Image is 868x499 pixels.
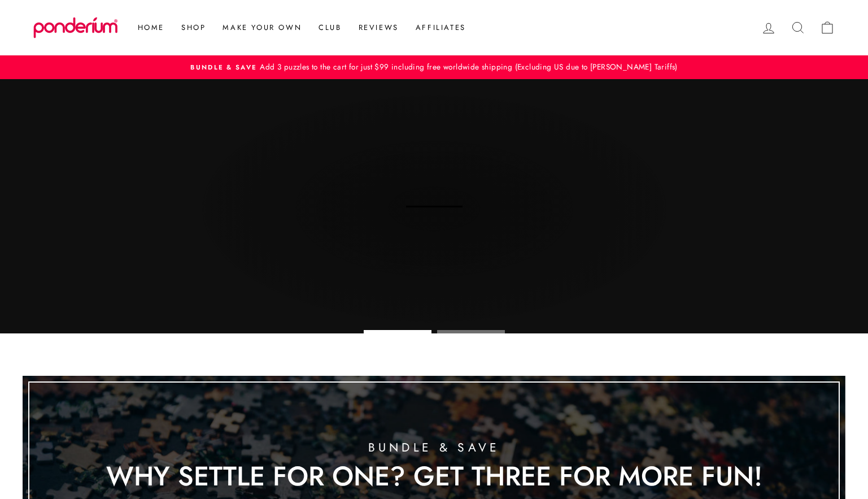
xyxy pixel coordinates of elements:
a: Home [129,18,173,38]
div: Bundle & Save [106,441,762,455]
div: Why Settle for One? Get Three for More Fun! [106,462,762,491]
a: Reviews [350,18,407,38]
a: Shop [173,18,214,38]
a: Club [310,18,350,38]
a: Make Your Own [214,18,310,38]
span: Add 3 puzzles to the cart for just $99 including free worldwide shipping (Excluding US due to [PE... [257,61,677,72]
li: Page dot 1 [364,330,431,333]
li: Page dot 2 [437,330,505,333]
a: Affiliates [407,18,474,38]
ul: Primary [124,18,474,38]
a: Bundle & SaveAdd 3 puzzles to the cart for just $99 including free worldwide shipping (Excluding ... [36,61,832,73]
span: Bundle & Save [190,63,257,72]
img: Ponderium [33,17,118,38]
